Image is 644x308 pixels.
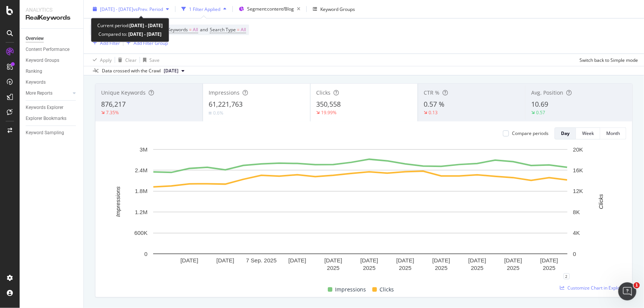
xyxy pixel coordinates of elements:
text: 2025 [435,265,447,271]
text: 2025 [399,265,412,271]
img: Equal [209,112,212,114]
span: Impressions [209,89,240,96]
text: [DATE] [468,257,486,264]
span: = [189,26,192,33]
text: Impressions [115,186,121,217]
text: 1.2M [135,209,148,215]
span: and [200,26,208,33]
button: Add Filter [90,38,120,48]
text: [DATE] [217,257,234,264]
button: [DATE] [161,66,188,75]
span: Keywords [168,26,188,33]
button: Keyword Groups [310,3,358,15]
button: Clear [115,54,137,66]
div: Add Filter [100,40,120,46]
div: Explorer Bookmarks [26,115,66,123]
a: Keywords Explorer [26,104,78,112]
text: 0 [573,251,576,257]
div: Keywords Explorer [26,104,63,112]
text: [DATE] [180,257,198,264]
span: vs Prev. Period [133,6,163,12]
text: 3M [140,146,148,153]
a: Keywords [26,78,78,86]
text: [DATE] [288,257,306,264]
span: All [193,25,198,35]
text: Clicks [598,194,604,209]
text: 0 [144,251,148,257]
span: Customize Chart in Explorer [567,285,626,291]
div: Save [149,57,160,63]
text: 2025 [363,265,375,271]
div: Apply [100,57,112,63]
svg: A chart. [101,146,619,276]
a: More Reports [26,89,71,97]
div: 1 Filter Applied [189,6,220,12]
div: More Reports [26,89,52,97]
span: [DATE] - [DATE] [100,6,133,12]
div: 19.99% [321,109,337,116]
span: CTR % [424,89,440,96]
span: 1 [634,282,640,288]
span: All [241,25,246,35]
div: Data crossed with the Crawl [102,67,161,74]
div: Switch back to Simple mode [579,57,638,63]
div: RealKeywords [26,14,77,22]
text: 2025 [327,265,340,271]
a: Keyword Groups [26,57,78,64]
text: 16K [573,167,583,173]
span: Search Type [210,26,236,33]
a: Ranking [26,67,78,75]
div: 0.6% [213,110,223,116]
span: Segment: content/Blog [247,6,294,12]
a: Explorer Bookmarks [26,115,78,123]
text: 2.4M [135,167,148,173]
button: Add Filter Group [123,38,168,48]
span: = [237,26,240,33]
text: 7 Sep. 2025 [246,257,277,264]
span: Clicks [316,89,330,96]
text: 2025 [471,265,483,271]
a: Content Performance [26,46,78,54]
a: Overview [26,35,78,43]
div: Content Performance [26,46,69,54]
text: 4K [573,230,580,236]
a: Keyword Sampling [26,129,78,137]
text: [DATE] [540,257,558,264]
span: Avg. Position [531,89,563,96]
div: Day [561,130,570,136]
div: Ranking [26,67,42,75]
span: 0.57 % [424,100,444,109]
div: Overview [26,35,44,43]
button: Week [576,127,600,139]
text: [DATE] [432,257,450,264]
text: [DATE] [360,257,378,264]
button: Switch back to Simple mode [576,54,638,66]
span: Impressions [335,285,366,294]
span: Unique Keywords [101,89,146,96]
text: 20K [573,146,583,153]
span: Clicks [380,285,394,294]
div: 2 [564,273,570,279]
div: Add Filter Group [134,40,168,46]
text: 12K [573,188,583,195]
text: [DATE] [397,257,414,264]
button: 1 Filter Applied [178,3,229,15]
button: Save [140,54,160,66]
button: Day [555,127,576,139]
button: Apply [90,54,112,66]
text: 600K [134,230,148,236]
button: Month [600,127,626,139]
text: 2025 [543,265,555,271]
div: 7.35% [106,109,119,116]
span: 350,558 [316,100,341,109]
b: [DATE] - [DATE] [129,23,163,29]
div: 0.57 [536,109,545,116]
div: Clear [125,57,137,63]
span: 2025 Sep. 1st [164,67,178,74]
div: Analytics [26,6,77,14]
a: Customize Chart in Explorer [560,285,626,291]
text: 2025 [507,265,520,271]
div: Compared to: [98,30,161,39]
text: 8K [573,209,580,215]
